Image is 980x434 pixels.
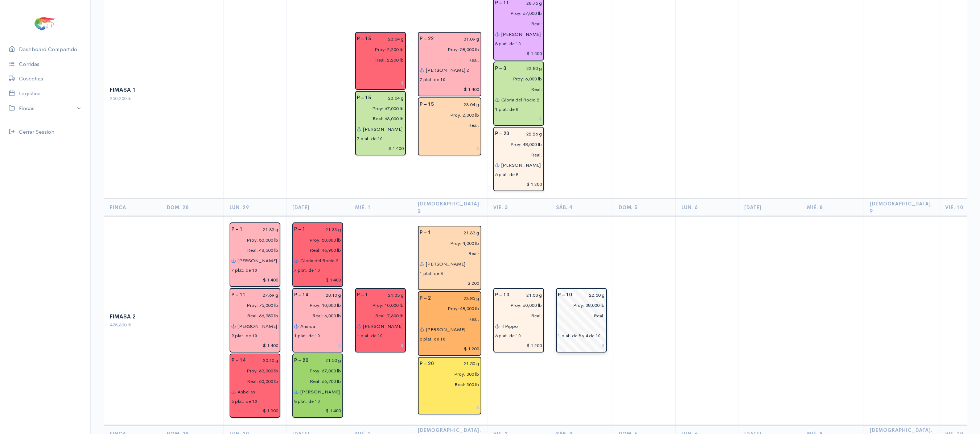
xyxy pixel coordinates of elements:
input: $ [420,278,479,288]
input: estimadas [491,74,542,84]
input: g [438,99,479,110]
th: Lun. 6 [675,199,738,216]
th: Finca [104,199,161,216]
th: [DATE] [738,199,801,216]
div: 1 plat. de 10 [357,333,383,339]
input: g [375,34,404,44]
input: g [438,34,479,44]
input: $ [495,179,542,189]
input: estimadas [227,366,279,376]
input: pescadas [353,310,404,321]
input: estimadas [290,235,341,245]
span: 250,200 lb [110,95,132,101]
input: pescadas [491,310,542,321]
input: estimadas [353,103,404,114]
th: [DEMOGRAPHIC_DATA]. 9 [864,199,939,216]
input: pescadas [491,150,542,160]
div: P – 20 [290,355,313,366]
input: $ [420,84,479,95]
input: g [514,290,542,300]
input: g [250,355,279,366]
input: pescadas [415,249,479,259]
div: Piscina: 10 Peso: 22.50 g Libras Proy: 38,000 lb Empacadora: Sin asignar Plataformas: 1 plat. de ... [556,288,607,352]
input: estimadas [415,238,479,249]
input: $ [357,340,404,351]
input: pescadas [415,55,479,65]
div: 7 plat. de 10 [420,76,445,83]
div: 8 plat. de 10 [495,41,521,47]
input: pescadas [227,310,279,321]
div: P – 10 [491,290,514,300]
div: 9 plat. de 10 [231,333,257,339]
div: Fimasa 2 [110,313,155,321]
input: g [310,224,341,235]
div: Piscina: 14 Peso: 20.10 g Libras Proy: 10,000 lb Libras Reales: 6,000 lb Rendimiento: 60.0% Empac... [292,288,343,352]
th: [DATE] [287,199,349,216]
div: P – 10 [553,290,576,300]
input: $ [420,402,479,413]
div: Fimasa 1 [110,86,155,94]
div: 1 plat. de 10 [294,333,320,339]
div: P – 1 [290,224,310,235]
div: 6 plat. de 10 [231,398,257,405]
div: Piscina: 20 Peso: 21.50 g Libras Proy: 67,000 lb Libras Reales: 66,700 lb Rendimiento: 99.6% Empa... [292,354,343,418]
th: Mié. 1 [349,199,412,216]
div: Piscina: 1 Peso: 21.33 g Libras Proy: 50,000 lb Libras Reales: 48,600 lb Rendimiento: 97.2% Empac... [230,222,280,287]
th: [DEMOGRAPHIC_DATA]. 2 [412,199,487,216]
div: Piscina: 14 Peso: 20.10 g Libras Proy: 63,000 lb Libras Reales: 60,000 lb Rendimiento: 95.2% Empa... [230,354,280,418]
input: $ [420,343,479,354]
input: g [438,359,479,369]
div: 1 plat. de 8 y 4 de 10 [558,333,601,339]
input: $ [495,340,542,351]
input: estimadas [227,300,279,311]
input: pescadas [491,18,542,29]
input: estimadas [227,235,279,245]
input: estimadas [290,366,341,376]
input: estimadas [353,300,404,311]
input: estimadas [491,8,542,19]
div: P – 1 [227,224,247,235]
input: estimadas [290,300,341,311]
input: estimadas [415,110,479,120]
div: Piscina: 11 Peso: 27.69 g Libras Proy: 75,000 lb Libras Reales: 66,950 lb Rendimiento: 89.3% Empa... [230,288,280,352]
div: P – 15 [353,93,375,103]
div: P – 1 [415,228,435,238]
div: P – 15 [415,99,438,110]
input: pescadas [353,55,404,65]
th: Dom. 28 [161,199,224,216]
input: estimadas [415,44,479,55]
input: $ [231,275,279,285]
div: Piscina: 20 Peso: 21.50 g Libras Proy: 300 lb Libras Reales: 300 lb Rendimiento: 100.0% Empacador... [418,357,481,415]
div: P – 22 [415,34,438,44]
div: 7 plat. de 10 [231,267,257,274]
input: estimadas [353,44,404,55]
div: P – 11 [227,290,250,300]
input: $ [294,406,341,416]
th: Dom. 5 [613,199,675,216]
div: Piscina: 1 Peso: 21.33 g Libras Proy: 4,000 lb Empacadora: Cofimar Gabarra: Abel Elian Plataforma... [418,226,481,290]
div: P – 14 [227,355,250,366]
input: g [247,224,279,235]
th: Lun. 29 [224,199,287,216]
input: $ [294,275,341,285]
div: P – 15 [353,34,375,44]
div: Piscina: 2 Peso: 23.85 g Libras Proy: 48,000 lb Empacadora: Expalsa Gabarra: Abel Elian Plataform... [418,291,481,356]
div: P – 14 [290,290,313,300]
input: $ [495,114,542,124]
div: Piscina: 10 Peso: 21.58 g Libras Proy: 60,000 lb Empacadora: Ceaexport Gabarra: Il Pippo Platafor... [493,288,544,352]
div: 6 plat. de 10 [420,336,445,342]
div: 7 plat. de 10 [294,267,320,274]
div: 1 plat. de 8 [495,106,518,113]
input: pescadas [553,310,605,321]
input: g [250,290,279,300]
input: g [511,63,542,74]
input: g [372,290,404,300]
div: 1 plat. de 8 [420,270,443,277]
div: P – 2 [415,293,435,304]
div: Piscina: 3 Peso: 23.80 g Libras Proy: 6,000 lb Empacadora: Total Seafood Gabarra: Gloria del Roci... [493,62,544,126]
input: pescadas [227,245,279,256]
div: Piscina: 15 Peso: 23.04 g Libras Proy: 2,000 lb Empacadora: Cofimar [418,97,481,155]
input: $ [357,143,404,154]
div: Piscina: 1 Peso: 21.33 g Libras Proy: 50,000 lb Libras Reales: 45,900 lb Rendimiento: 91.8% Empac... [292,222,343,287]
div: 7 plat. de 10 [357,135,383,142]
